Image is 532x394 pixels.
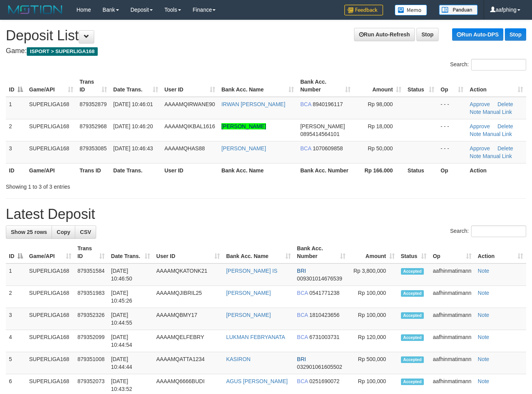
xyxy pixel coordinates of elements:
div: Showing 1 to 3 of 3 entries [6,180,216,191]
span: Accepted [401,312,424,319]
a: Note [470,109,481,115]
a: Note [478,312,489,318]
td: AAAAMQBMY17 [153,308,223,330]
span: Accepted [401,290,424,297]
td: - - - [437,141,466,163]
td: Rp 500,000 [349,352,397,374]
th: Trans ID [76,163,110,177]
td: Rp 100,000 [349,286,397,308]
h1: Deposit List [6,28,526,43]
a: Copy [52,225,75,239]
h4: Game: [6,47,526,55]
span: Copy 0895414564101 to clipboard [300,131,339,137]
span: Accepted [401,356,424,363]
img: Button%20Memo.svg [395,5,427,15]
span: Rp 50,000 [368,145,393,151]
span: Rp 18,000 [368,123,393,129]
span: 879352879 [79,101,107,107]
a: Note [478,356,489,362]
span: ISPORT > SUPERLIGA168 [27,47,98,56]
span: Show 25 rows [11,229,47,235]
th: Bank Acc. Number [297,163,354,177]
td: 5 [6,352,26,374]
span: BCA [300,101,311,107]
td: Rp 120,000 [349,330,397,352]
span: Copy 1070609858 to clipboard [313,145,343,151]
td: AAAAMQATTA1234 [153,352,223,374]
a: KASIRON [226,356,250,362]
a: Note [470,131,481,137]
a: CSV [75,225,96,239]
span: AAAAMQIRWANE90 [164,101,215,107]
span: Copy 009301014676539 to clipboard [297,275,342,282]
td: aafhinmatimann [430,308,475,330]
a: [PERSON_NAME] [221,145,266,151]
td: 1 [6,263,26,286]
td: SUPERLIGA168 [26,330,74,352]
span: AAAAMQIKBAL1616 [164,123,215,129]
a: [PERSON_NAME] [226,290,271,296]
th: Date Trans. [110,163,161,177]
span: [DATE] 10:46:43 [113,145,153,151]
a: AGUS [PERSON_NAME] [226,378,288,384]
span: Accepted [401,268,424,275]
a: [PERSON_NAME] [226,312,271,318]
th: User ID: activate to sort column ascending [153,241,223,263]
a: Approve [470,101,490,107]
span: BCA [300,145,311,151]
span: Accepted [401,334,424,341]
td: SUPERLIGA168 [26,119,76,141]
a: [PERSON_NAME] [221,123,266,129]
th: Op: activate to sort column ascending [437,75,466,97]
a: Stop [416,28,439,41]
th: User ID: activate to sort column ascending [161,75,218,97]
img: MOTION_logo.png [6,4,65,15]
img: Feedback.jpg [344,5,383,15]
th: Date Trans.: activate to sort column ascending [108,241,153,263]
a: IRWAN [PERSON_NAME] [221,101,285,107]
img: panduan.png [439,5,478,15]
a: Run Auto-DPS [452,28,503,41]
th: Amount: activate to sort column ascending [354,75,404,97]
span: Copy 0541771238 to clipboard [309,290,340,296]
th: Bank Acc. Name: activate to sort column ascending [223,241,294,263]
td: Rp 3,800,000 [349,263,397,286]
span: Copy 0251690072 to clipboard [309,378,340,384]
th: Bank Acc. Number: activate to sort column ascending [294,241,349,263]
span: BRI [297,356,306,362]
td: aafhinmatimann [430,263,475,286]
a: Manual Link [483,109,512,115]
th: ID: activate to sort column descending [6,241,26,263]
span: BRI [297,268,306,274]
a: Note [470,153,481,159]
th: Bank Acc. Name [218,163,297,177]
span: BCA [297,290,308,296]
td: AAAAMQJIBRIL25 [153,286,223,308]
td: - - - [437,119,466,141]
th: Bank Acc. Number: activate to sort column ascending [297,75,354,97]
a: Approve [470,145,490,151]
td: SUPERLIGA168 [26,97,76,119]
th: Rp 166.000 [354,163,404,177]
td: [DATE] 10:46:50 [108,263,153,286]
input: Search: [471,225,526,237]
th: Amount: activate to sort column ascending [349,241,397,263]
span: Rp 98,000 [368,101,393,107]
span: [DATE] 10:46:20 [113,123,153,129]
span: Copy 8940196117 to clipboard [313,101,343,107]
td: 3 [6,141,26,163]
a: Note [478,268,489,274]
td: 1 [6,97,26,119]
span: AAAAMQHAS88 [164,145,205,151]
td: SUPERLIGA168 [26,263,74,286]
span: Accepted [401,379,424,385]
td: 2 [6,286,26,308]
span: CSV [80,229,91,235]
a: Note [478,334,489,340]
th: Op: activate to sort column ascending [430,241,475,263]
th: Trans ID: activate to sort column ascending [76,75,110,97]
td: 879351584 [74,263,108,286]
td: 3 [6,308,26,330]
span: Copy 6731003731 to clipboard [309,334,340,340]
td: 4 [6,330,26,352]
